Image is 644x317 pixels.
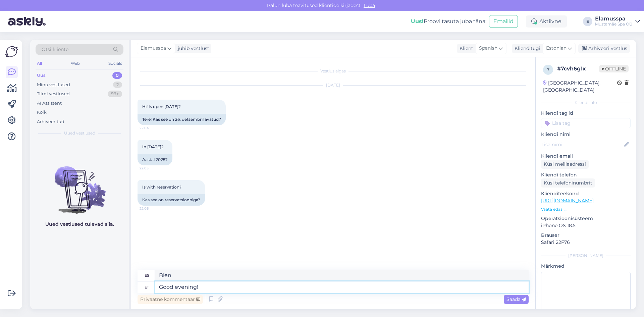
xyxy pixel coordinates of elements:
div: Aktiivne [526,15,567,28]
div: Klient [457,45,473,52]
div: Küsi telefoninumbrit [541,178,595,188]
p: iPhone OS 18.5 [541,222,631,229]
div: Elamusspa [595,16,633,21]
textarea: Bien [155,270,529,281]
div: Web [69,59,81,68]
p: Vaata edasi ... [541,206,631,212]
div: 0 [112,72,122,79]
div: Kõik [37,109,47,116]
span: Uued vestlused [64,130,95,136]
div: [PERSON_NAME] [541,253,631,259]
div: Kas see on reservatsiooniga? [138,194,205,206]
div: Tiimi vestlused [37,91,70,97]
p: Safari 22F76 [541,239,631,246]
input: Lisa tag [541,118,631,128]
button: Emailid [489,15,518,28]
div: Aastal 2025? [138,154,172,165]
div: juhib vestlust [175,45,209,52]
p: Brauser [541,232,631,239]
p: Kliendi tag'id [541,110,631,117]
div: Küsi meiliaadressi [541,160,589,169]
div: es [145,270,149,281]
div: AI Assistent [37,100,62,107]
input: Lisa nimi [541,141,623,148]
span: Saada [506,296,526,302]
img: Askly Logo [5,45,18,58]
div: # 7cvh6g1x [557,65,599,73]
div: Uus [37,72,46,79]
div: Kliendi info [541,100,631,106]
textarea: Good evening [155,281,529,293]
span: 7 [547,67,549,72]
p: Operatsioonisüsteem [541,215,631,222]
p: Klienditeekond [541,190,631,197]
p: Uued vestlused tulevad siia. [45,221,114,228]
a: ElamusspaMustamäe Spa OÜ [595,16,640,27]
p: Kliendi email [541,153,631,160]
span: Offline [599,65,629,72]
div: [DATE] [138,82,529,88]
span: In [DATE]? [142,144,164,149]
p: Kliendi nimi [541,131,631,138]
div: Socials [107,59,123,68]
div: Proovi tasuta juba täna: [411,17,486,25]
div: E [583,17,592,26]
span: Estonian [546,45,567,52]
p: Kliendi telefon [541,171,631,178]
div: Minu vestlused [37,82,70,88]
div: Arhiveeri vestlus [578,44,630,53]
span: 22:04 [140,125,165,130]
div: Arhiveeritud [37,118,64,125]
div: 2 [113,82,122,88]
span: Hi! Is open [DATE]? [142,104,181,109]
span: Spanish [479,45,497,52]
div: All [36,59,43,68]
div: et [145,281,149,293]
span: Luba [362,2,377,8]
span: Elamusspa [141,45,166,52]
div: Klienditugi [512,45,540,52]
span: Otsi kliente [42,46,68,53]
b: Uus! [411,18,424,24]
img: No chats [30,154,129,215]
span: Is with reservation? [142,184,181,190]
div: Privaatne kommentaar [138,295,203,304]
div: [GEOGRAPHIC_DATA], [GEOGRAPHIC_DATA] [543,80,617,94]
div: Mustamäe Spa OÜ [595,21,633,27]
span: 22:06 [140,206,165,211]
div: Vestlus algas [138,68,529,74]
span: 22:05 [140,166,165,171]
div: Tere! Kas see on 26. detsembril avatud? [138,114,226,125]
div: 99+ [108,91,122,97]
p: Märkmed [541,263,631,270]
a: [URL][DOMAIN_NAME] [541,198,594,204]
